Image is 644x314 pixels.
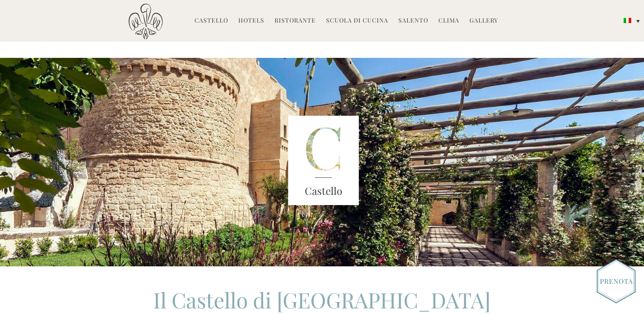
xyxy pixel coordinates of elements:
img: Castello di Ugento [129,3,163,40]
img: castle-letter.png [288,116,359,205]
img: Italiano [624,18,631,23]
a: Salento [398,16,428,26]
img: Book_Button_Italian.png [597,259,635,303]
a: Hotels [238,16,264,26]
a: Clima [438,16,459,26]
h3: Castello [288,183,359,199]
a: Gallery [469,16,498,26]
a: Castello [195,16,228,26]
a: Ristorante [275,16,316,26]
a: Scuola di Cucina [326,16,388,26]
